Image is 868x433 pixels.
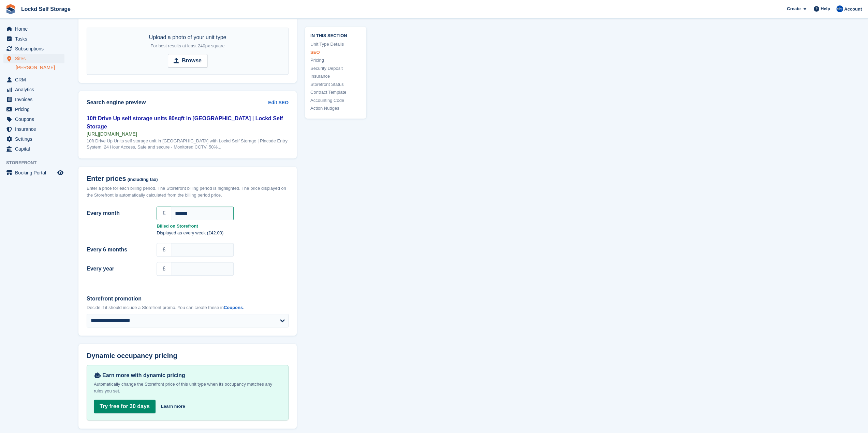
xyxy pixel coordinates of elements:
[87,114,289,131] div: 10ft Drive Up self storage units 80sqft in [GEOGRAPHIC_DATA] | Lockd Self Storage
[15,134,56,144] span: Settings
[3,124,64,134] a: menu
[6,159,68,166] span: Storefront
[836,5,843,12] img: Jonny Bleach
[94,381,281,395] p: Automatically change the Storefront price of this unit type when its occupancy matches any rules ...
[87,131,289,137] div: [URL][DOMAIN_NAME]
[94,372,281,379] div: Earn more with dynamic pricing
[821,5,830,12] span: Help
[87,352,177,360] span: Dynamic occupancy pricing
[15,24,56,34] span: Home
[3,95,64,104] a: menu
[150,43,225,48] span: For best results at least 240px square
[3,144,64,154] a: menu
[310,97,361,104] a: Accounting Code
[224,305,243,310] a: Coupons
[87,304,289,311] p: Decide if it should include a Storefront promo. You can create these in .
[15,114,56,124] span: Coupons
[15,44,56,53] span: Subscriptions
[310,57,361,64] a: Pricing
[3,85,64,94] a: menu
[3,75,64,84] a: menu
[157,230,289,236] p: Displayed as every week (£42.00)
[15,85,56,94] span: Analytics
[87,185,289,198] div: Enter a price for each billing period. The Storefront billing period is highlighted. The price di...
[87,99,268,106] h2: Search engine preview
[787,5,800,12] span: Create
[3,105,64,114] a: menu
[15,124,56,134] span: Insurance
[18,3,73,15] a: Lockd Self Storage
[157,223,289,230] strong: Billed on Storefront
[310,41,361,48] a: Unit Type Details
[15,75,56,84] span: CRM
[87,209,148,217] label: Every month
[94,400,156,413] a: Try free for 30 days
[15,54,56,63] span: Sites
[310,65,361,72] a: Security Deposit
[56,169,64,177] a: Preview store
[15,168,56,177] span: Booking Portal
[87,138,289,150] div: 10ft Drive Up Units self storage unit in [GEOGRAPHIC_DATA] with Lockd Self Storage | Pincode Entr...
[15,105,56,114] span: Pricing
[310,49,361,56] a: SEO
[161,403,185,410] a: Learn more
[15,95,56,104] span: Invoices
[16,64,64,71] a: [PERSON_NAME]
[3,34,64,44] a: menu
[268,99,289,106] a: Edit SEO
[3,134,64,144] a: menu
[310,73,361,80] a: Insurance
[15,34,56,44] span: Tasks
[87,246,148,254] label: Every 6 months
[87,175,126,183] span: Enter prices
[5,4,16,14] img: stora-icon-8386f47178a22dfd0bd8f6a31ec36ba5ce8667c1dd55bd0f319d3a0aa187defe.svg
[310,32,361,38] span: In this section
[310,81,361,88] a: Storefront Status
[3,44,64,53] a: menu
[3,54,64,63] a: menu
[87,295,289,303] label: Storefront promotion
[310,105,361,112] a: Action Nudges
[3,114,64,124] a: menu
[149,33,226,50] div: Upload a photo of your unit type
[3,24,64,34] a: menu
[310,89,361,96] a: Contract Template
[87,265,148,273] label: Every year
[844,6,862,13] span: Account
[182,57,202,65] strong: Browse
[3,168,64,177] a: menu
[168,54,207,67] input: Browse
[15,144,56,154] span: Capital
[128,177,158,182] span: (including tax)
